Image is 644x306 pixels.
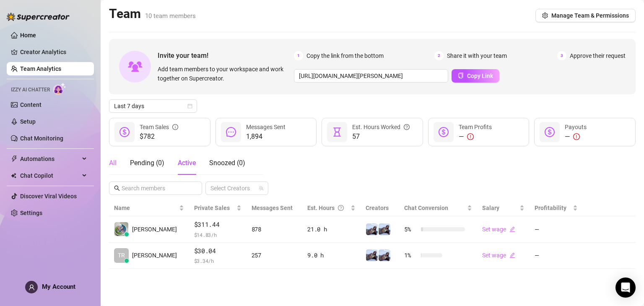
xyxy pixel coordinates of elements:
a: Discover Viral Videos [20,193,77,200]
span: calendar [187,104,192,109]
div: 257 [252,251,298,260]
img: AI Chatter [53,83,66,95]
span: [PERSON_NAME] [132,225,177,234]
span: Automations [20,152,80,166]
span: Messages Sent [246,124,286,130]
a: Set wageedit [482,252,515,259]
div: 9.0 h [307,251,356,260]
span: copy [458,73,464,78]
span: Team Profits [459,124,492,130]
span: 2 [434,51,444,60]
a: Team Analytics [20,65,61,72]
a: Settings [20,210,42,216]
span: [PERSON_NAME] [132,251,177,260]
span: $ 14.83 /h [194,231,241,239]
span: Private Sales [194,205,230,211]
img: logo-BBDzfeDw.svg [7,13,70,21]
img: UNCENSORED [379,249,390,261]
input: Search members [122,184,190,193]
span: setting [542,13,548,18]
span: Manage Team & Permissions [551,12,629,19]
span: Chat Conversion [404,205,448,211]
span: search [114,185,120,191]
span: Name [114,203,177,213]
a: Set wageedit [482,226,515,233]
a: Home [20,32,36,39]
a: Creator Analytics [20,45,87,59]
th: Creators [361,200,399,216]
span: Profitability [535,205,566,211]
span: Last 7 days [114,100,192,112]
img: Niko Catapang [114,222,128,236]
a: Content [20,101,42,108]
span: 5 % [404,225,418,234]
span: team [259,186,264,191]
span: Snoozed ( 0 ) [209,159,245,167]
span: $311.44 [194,220,241,230]
span: Izzy AI Chatter [11,86,50,94]
th: Name [109,200,189,216]
span: dollar-circle [119,127,130,137]
span: $ 3.34 /h [194,257,241,265]
span: Chat Copilot [20,169,80,182]
span: $30.04 [194,246,241,256]
span: question-circle [338,203,344,213]
span: Payouts [565,124,587,130]
div: Est. Hours Worked [352,122,410,132]
span: 1 % [404,251,418,260]
span: hourglass [332,127,342,137]
span: exclamation-circle [573,133,580,140]
span: Copy Link [467,73,493,79]
span: thunderbolt [11,156,18,162]
span: question-circle [404,122,410,132]
span: 1 [294,51,303,60]
span: 10 team members [145,12,196,20]
span: 57 [352,132,410,142]
span: edit [509,252,515,258]
div: Pending ( 0 ) [130,158,164,168]
span: 1,894 [246,132,286,142]
span: edit [509,226,515,232]
span: Active [178,159,196,167]
span: Invite your team! [158,50,294,61]
div: — [565,132,587,142]
span: exclamation-circle [467,133,474,140]
span: $782 [140,132,178,142]
span: 3 [557,51,566,60]
div: Open Intercom Messenger [615,277,636,298]
span: user [29,284,35,290]
div: 878 [252,225,298,234]
span: Copy the link from the bottom [306,51,384,60]
span: Messages Sent [252,205,293,211]
td: — [530,243,583,269]
button: Manage Team & Permissions [535,9,636,22]
span: info-circle [172,122,178,132]
span: TR [118,251,125,260]
div: — [459,132,492,142]
div: 21.0 h [307,225,356,234]
span: message [226,127,236,137]
a: Chat Monitoring [20,135,63,142]
span: Approve their request [570,51,626,60]
span: dollar-circle [439,127,449,137]
div: Team Sales [140,122,178,132]
div: All [109,158,117,168]
span: dollar-circle [545,127,555,137]
div: Est. Hours [307,203,349,213]
span: Share it with your team [447,51,507,60]
h2: Team [109,6,196,22]
span: My Account [42,283,75,290]
button: Copy Link [452,69,499,83]
a: Setup [20,118,36,125]
img: Chat Copilot [11,173,16,179]
img: UNCENSORED [366,223,378,235]
img: PETITE [379,223,390,235]
span: Salary [482,205,499,211]
td: — [530,216,583,243]
span: Add team members to your workspace and work together on Supercreator. [158,65,291,83]
img: PETITE [366,249,378,261]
